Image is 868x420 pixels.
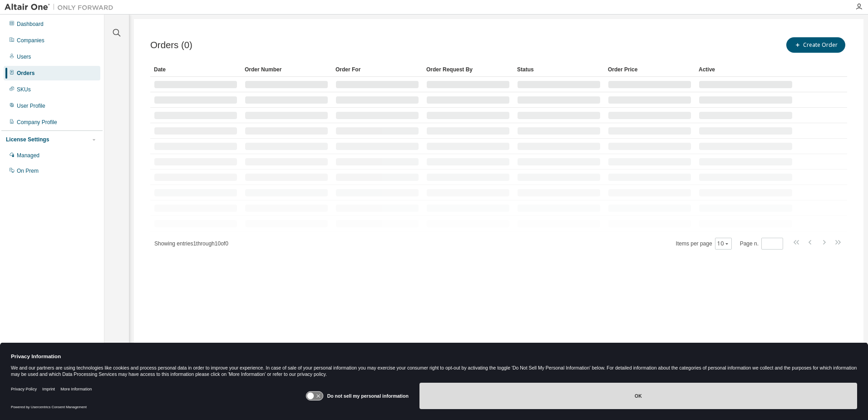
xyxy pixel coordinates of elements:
[154,240,228,247] span: Showing entries 1 through 10 of 0
[17,152,39,159] div: Managed
[17,53,31,60] div: Users
[17,37,44,44] div: Companies
[17,86,31,93] div: SKUs
[245,62,328,77] div: Order Number
[6,136,49,143] div: License Settings
[17,102,45,110] div: User Profile
[426,62,510,77] div: Order Request By
[17,70,35,77] div: Orders
[608,62,691,77] div: Order Price
[150,40,192,50] span: Orders (0)
[17,167,39,175] div: On Prem
[335,62,419,77] div: Order For
[517,62,601,77] div: Status
[17,20,44,28] div: Dashboard
[786,37,845,53] button: Create Order
[5,3,118,12] img: Altair One
[17,119,57,126] div: Company Profile
[676,238,732,250] span: Items per page
[154,62,237,77] div: Date
[740,238,783,250] span: Page n.
[699,62,793,77] div: Active
[717,240,730,247] button: 10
